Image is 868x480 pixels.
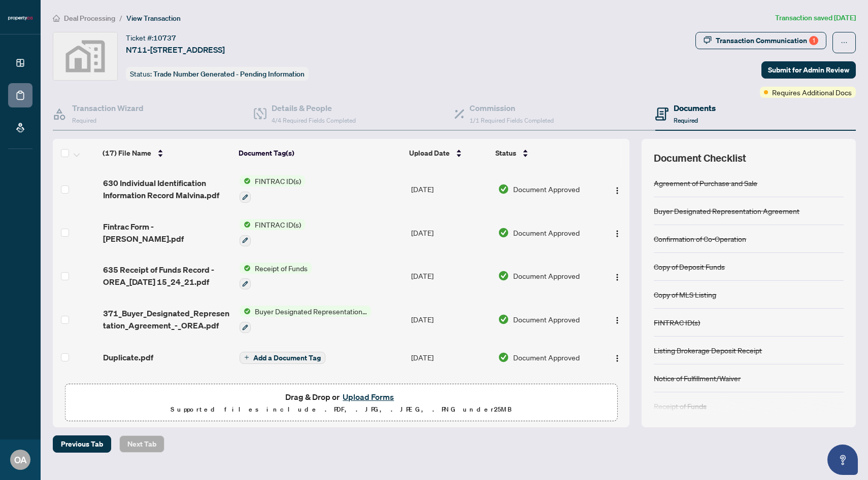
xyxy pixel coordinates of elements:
[61,436,103,452] span: Previous Tab
[126,67,309,81] div: Status:
[613,273,621,281] img: Logo
[272,102,356,114] h4: Details & People
[407,167,494,211] td: [DATE]
[654,373,741,384] div: Notice of Fulfillment/Waiver
[609,349,625,365] button: Logo
[103,307,232,331] span: 371_Buyer_Designated_Representation_Agreement_-_OREA.pdf
[768,62,849,78] span: Submit for Admin Review
[53,15,60,22] span: home
[285,390,397,403] span: Drag & Drop or
[340,390,397,403] button: Upload Forms
[240,219,305,246] button: Status IconFINTRAC ID(s)
[513,227,580,238] span: Document Approved
[407,374,494,417] td: [DATE]
[654,345,762,356] div: Listing Brokerage Deposit Receipt
[498,352,509,363] img: Document Status
[240,175,305,203] button: Status IconFINTRAC ID(s)
[244,355,249,360] span: plus
[98,139,235,167] th: (17) File Name
[772,87,852,98] span: Requires Additional Docs
[240,263,251,274] img: Status Icon
[407,341,494,374] td: [DATE]
[654,151,746,165] span: Document Checklist
[119,12,122,24] li: /
[72,117,96,124] span: Required
[251,175,305,187] span: FINTRAC ID(s)
[407,298,494,341] td: [DATE]
[251,219,305,230] span: FINTRAC ID(s)
[498,314,509,325] img: Document Status
[407,211,494,254] td: [DATE]
[498,183,509,195] img: Document Status
[14,453,27,467] span: OA
[609,181,625,197] button: Logo
[613,354,621,362] img: Logo
[53,435,111,453] button: Previous Tab
[240,219,251,230] img: Status Icon
[495,147,516,159] span: Status
[513,314,580,325] span: Document Approved
[613,187,621,195] img: Logo
[674,117,698,124] span: Required
[470,117,554,124] span: 1/1 Required Fields Completed
[654,317,700,328] div: FINTRAC ID(s)
[775,12,856,24] article: Transaction saved [DATE]
[654,261,725,272] div: Copy of Deposit Funds
[240,352,325,364] button: Add a Document Tag
[498,227,509,238] img: Document Status
[53,32,117,80] img: svg%3e
[609,225,625,241] button: Logo
[513,183,580,195] span: Document Approved
[809,36,818,45] div: 1
[103,147,151,159] span: (17) File Name
[240,306,251,317] img: Status Icon
[654,233,746,244] div: Confirmation of Co-Operation
[72,102,144,114] h4: Transaction Wizard
[405,139,492,167] th: Upload Date
[240,306,371,333] button: Status IconBuyer Designated Representation Agreement
[251,306,371,317] span: Buyer Designated Representation Agreement
[827,445,858,475] button: Open asap
[103,264,232,288] span: 635 Receipt of Funds Record - OREA_[DATE] 15_24_21.pdf
[240,351,325,364] button: Add a Document Tag
[654,177,757,189] div: Agreement of Purchase and Sale
[126,32,176,44] div: Ticket #:
[235,139,405,167] th: Document Tag(s)
[609,268,625,284] button: Logo
[613,316,621,324] img: Logo
[240,263,312,290] button: Status IconReceipt of Funds
[240,175,251,187] img: Status Icon
[491,139,596,167] th: Status
[65,384,617,422] span: Drag & Drop orUpload FormsSupported files include .PDF, .JPG, .JPEG, .PNG under25MB
[513,352,580,363] span: Document Approved
[8,15,32,21] img: logo
[126,44,225,56] span: N711-[STREET_ADDRESS]
[103,351,153,363] span: Duplicate.pdf
[253,354,321,361] span: Add a Document Tag
[513,270,580,281] span: Document Approved
[272,117,356,124] span: 4/4 Required Fields Completed
[126,14,181,23] span: View Transaction
[613,230,621,238] img: Logo
[674,102,716,114] h4: Documents
[251,263,312,274] span: Receipt of Funds
[761,61,856,79] button: Submit for Admin Review
[609,311,625,327] button: Logo
[409,147,450,159] span: Upload Date
[695,32,826,49] button: Transaction Communication1
[407,254,494,298] td: [DATE]
[716,32,818,49] div: Transaction Communication
[654,205,799,216] div: Buyer Designated Representation Agreement
[153,69,305,79] span: Trade Number Generated - Pending Information
[498,270,509,281] img: Document Status
[72,403,611,416] p: Supported files include .PDF, .JPG, .JPEG, .PNG under 25 MB
[470,102,554,114] h4: Commission
[153,33,176,43] span: 10737
[841,39,848,46] span: ellipsis
[64,14,115,23] span: Deal Processing
[654,289,716,300] div: Copy of MLS Listing
[103,220,232,245] span: Fintrac Form - [PERSON_NAME].pdf
[103,177,232,201] span: 630 Individual Identification Information Record Malvina.pdf
[119,435,164,453] button: Next Tab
